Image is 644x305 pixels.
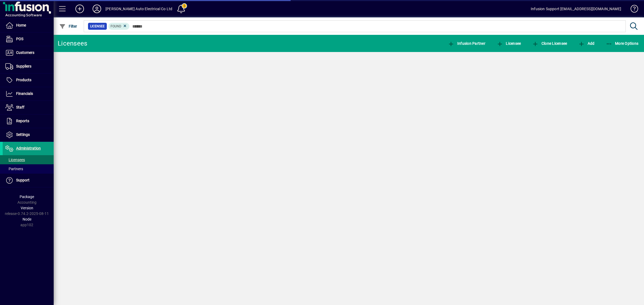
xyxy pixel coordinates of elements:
[606,41,639,46] span: More Options
[111,24,121,28] span: Found
[3,101,54,114] a: Staff
[105,5,172,13] div: [PERSON_NAME] Auto Electrical Co Ltd
[3,46,54,59] a: Customers
[16,119,29,123] span: Reports
[577,39,596,48] button: Add
[16,178,30,182] span: Support
[3,128,54,142] a: Settings
[23,217,31,221] span: Node
[58,21,79,31] button: Filter
[3,32,54,46] a: POS
[5,167,23,171] span: Partners
[3,60,54,73] a: Suppliers
[20,195,34,199] span: Package
[495,39,522,48] button: Licensee
[16,50,34,55] span: Customers
[531,5,621,13] div: Infusion Support [EMAIL_ADDRESS][DOMAIN_NAME]
[3,164,54,173] a: Partners
[3,87,54,101] a: Financials
[16,146,41,150] span: Administration
[90,24,105,29] span: Licensee
[88,4,105,14] button: Profile
[16,78,31,82] span: Products
[3,73,54,87] a: Products
[59,24,77,28] span: Filter
[531,39,568,48] button: Clone Licensee
[448,41,485,46] span: Infusion Partner
[3,114,54,128] a: Reports
[627,1,637,18] a: Knowledge Base
[447,39,487,48] button: Infusion Partner
[3,155,54,164] a: Licensees
[3,174,54,187] a: Support
[16,91,33,96] span: Financials
[16,105,24,109] span: Staff
[16,37,23,41] span: POS
[16,64,31,68] span: Suppliers
[58,39,87,48] div: Licensees
[21,206,33,210] span: Version
[16,132,30,137] span: Settings
[605,39,640,48] button: More Options
[497,41,521,46] span: Licensee
[3,19,54,32] a: Home
[108,23,130,30] mat-chip: Found Status: Found
[71,4,88,14] button: Add
[16,23,26,27] span: Home
[578,41,594,46] span: Add
[532,41,567,46] span: Clone Licensee
[5,158,25,162] span: Licensees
